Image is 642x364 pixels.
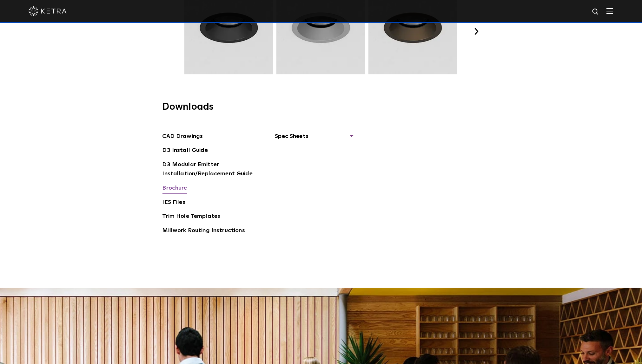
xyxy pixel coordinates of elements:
h3: Downloads [162,101,480,117]
img: Hamburger%20Nav.svg [606,8,613,14]
a: Brochure [162,184,187,194]
a: CAD Drawings [162,132,203,142]
img: search icon [592,8,600,16]
a: D3 Install Guide [162,146,208,156]
img: ketra-logo-2019-white [29,6,67,16]
a: Millwork Routing Instructions [162,226,245,236]
button: Next [473,28,480,35]
a: IES Files [162,198,185,208]
a: D3 Modular Emitter Installation/Replacement Guide [162,160,258,179]
span: Spec Sheets [275,132,353,146]
a: Trim Hole Templates [162,212,221,222]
